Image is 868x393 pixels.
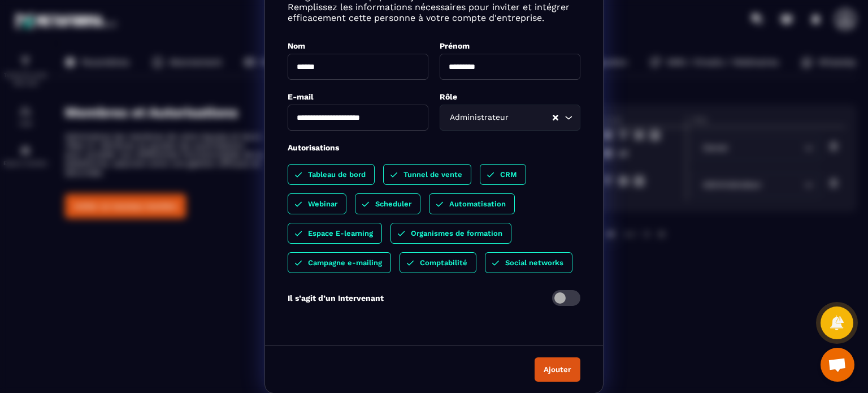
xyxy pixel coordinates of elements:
[500,170,517,179] p: CRM
[440,41,470,50] label: Prénom
[440,105,580,131] div: Search for option
[288,92,314,101] label: E-mail
[288,143,339,152] label: Autorisations
[403,170,462,179] p: Tunnel de vente
[511,111,552,124] input: Search for option
[308,258,382,267] p: Campagne e-mailing
[375,200,411,208] p: Scheduler
[449,200,506,208] p: Automatisation
[308,200,337,208] p: Webinar
[420,258,467,267] p: Comptabilité
[535,357,580,382] button: Ajouter
[308,170,366,179] p: Tableau de bord
[447,111,511,124] span: Administrateur
[553,114,558,122] button: Clear Selected
[288,293,384,303] p: Il s’agit d’un Intervenant
[440,92,457,101] label: Rôle
[821,348,854,382] div: Ouvrir le chat
[505,258,563,267] p: Social networks
[411,229,502,237] p: Organismes de formation
[308,229,373,237] p: Espace E-learning
[288,41,305,50] label: Nom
